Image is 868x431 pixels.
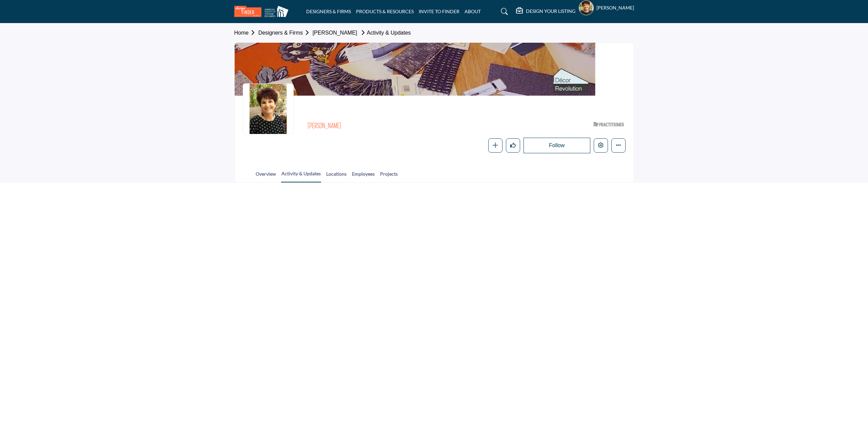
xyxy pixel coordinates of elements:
[234,6,292,17] img: site Logo
[359,30,411,36] a: Activity & Updates
[326,170,347,182] a: Locations
[234,30,258,36] a: Home
[516,7,575,16] div: DESIGN YOUR LISTING
[579,0,594,15] button: Show hide supplier dropdown
[255,170,276,182] a: Overview
[596,4,634,11] h5: [PERSON_NAME]
[306,8,351,14] a: DESIGNERS & FIRMS
[465,8,481,14] a: ABOUT
[594,138,608,153] button: Edit company
[308,122,494,131] h2: [PERSON_NAME]
[611,138,626,153] button: More details
[593,120,624,128] img: ASID Qualified Practitioners
[380,170,398,182] a: Projects
[313,30,357,36] a: [PERSON_NAME]
[524,138,590,153] button: Follow
[258,30,313,36] a: Designers & Firms
[494,6,512,17] a: Search
[506,138,520,153] button: Like
[352,170,375,182] a: Employees
[356,8,414,14] a: PRODUCTS & RESOURCES
[419,8,459,14] a: INVITE TO FINDER
[281,170,321,182] a: Activity & Updates
[526,8,575,14] h5: DESIGN YOUR LISTING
